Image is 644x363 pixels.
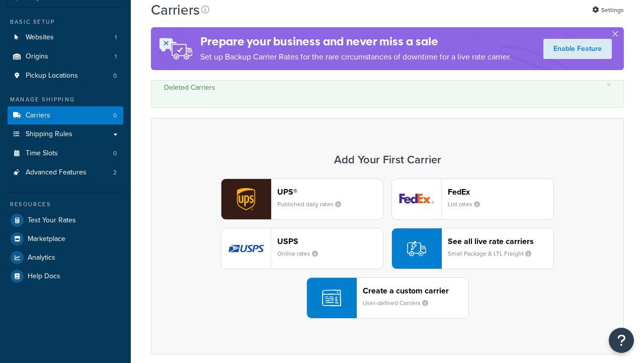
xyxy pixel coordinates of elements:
span: Analytics [28,254,55,262]
div: Manage Shipping [8,95,123,104]
span: Pickup Locations [26,72,78,80]
header: Create a custom carrier [363,286,468,295]
button: Open Resource Center [609,328,634,353]
span: 0 [113,72,117,80]
span: Shipping Rules [26,130,72,139]
small: Published daily rates [277,200,349,209]
a: Enable Feature [543,39,612,59]
span: 0 [113,149,117,158]
header: FedEx [448,187,553,197]
a: Test Your Rates [8,211,123,229]
h4: Prepare your business and never miss a sale [200,33,511,50]
a: Marketplace [8,230,123,248]
p: Set up Backup Carrier Rates for the rare circumstances of downtime for a live rate carrier. [200,50,511,64]
small: Online rates [277,249,326,258]
a: Websites 1 [8,28,123,47]
span: Websites [26,33,54,42]
span: Carriers [26,111,50,120]
button: usps logoUSPSOnline rates [221,228,383,269]
small: User-defined Carriers [363,298,436,308]
a: Settings [592,3,624,17]
small: List rates [448,200,488,209]
button: ups logoUPS®Published daily rates [221,178,383,220]
div: Deleted Carriers [164,81,611,95]
h3: Add Your First Carrier [162,154,613,166]
img: icon-carrier-liverate-becf4550.svg [407,239,426,258]
header: UPS® [277,187,383,197]
button: Create a custom carrierUser-defined Carriers [306,277,469,319]
a: Pickup Locations 0 [8,67,123,85]
small: Small Package & LTL Freight [448,249,539,258]
img: ad-rules-rateshop-fe6ec290ccb7230408bd80ed9643f0289d75e0ffd9eb532fc0e269fcd187b520.png [151,27,200,70]
div: Resources [8,200,123,209]
a: Advanced Features 2 [8,163,123,182]
span: Marketplace [28,235,65,244]
button: See all live rate carriersSmall Package & LTL Freight [391,228,554,269]
img: usps logo [221,228,271,269]
a: × [607,81,611,89]
span: 1 [115,33,117,42]
header: See all live rate carriers [448,236,553,246]
li: Pickup Locations [8,67,123,85]
li: Origins [8,47,123,66]
a: Help Docs [8,267,123,285]
a: Carriers 0 [8,106,123,125]
a: Shipping Rules [8,125,123,144]
span: Time Slots [26,149,58,158]
span: 2 [113,168,117,177]
div: Basic Setup [8,18,123,26]
li: Websites [8,28,123,47]
span: Advanced Features [26,168,87,177]
img: icon-carrier-custom-c93b8a24.svg [322,288,341,308]
span: Help Docs [28,272,60,281]
li: Advanced Features [8,163,123,182]
li: Time Slots [8,144,123,163]
span: 0 [113,111,117,120]
img: ups logo [221,179,271,219]
img: fedEx logo [392,179,441,219]
li: Carriers [8,106,123,125]
button: fedEx logoFedExList rates [391,178,554,220]
a: Analytics [8,249,123,267]
header: USPS [277,236,383,246]
span: Origins [26,52,48,61]
a: Origins 1 [8,47,123,66]
span: Test Your Rates [28,216,76,225]
a: Time Slots 0 [8,144,123,163]
span: 1 [115,52,117,61]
